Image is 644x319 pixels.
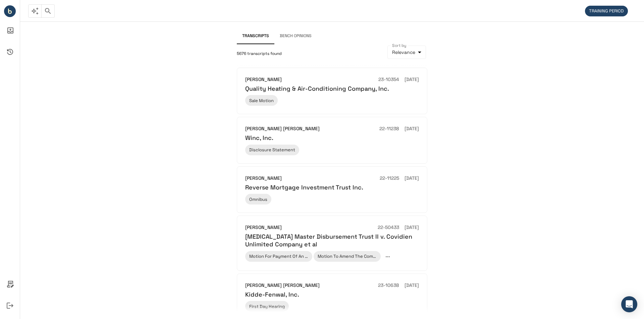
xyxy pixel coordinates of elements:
h6: Quality Heating & Air-Conditioning Company, Inc. [245,85,389,92]
span: Disclosure Statement [249,147,295,153]
span: Motion To Amend The Complaint [318,253,385,259]
span: First Day Hearing [249,304,285,309]
span: TRAINING PERIOD [585,8,628,14]
button: Bench Opinions [274,28,317,44]
span: 5676 transcripts found [237,51,282,57]
h6: [PERSON_NAME] [245,224,282,231]
h6: [PERSON_NAME] [PERSON_NAME] [245,282,320,289]
h6: [PERSON_NAME] [PERSON_NAME] [245,125,320,133]
div: Open Intercom Messenger [621,296,637,312]
h6: [PERSON_NAME] [245,76,282,83]
h6: 22-11238 [379,125,399,133]
h6: [DATE] [405,125,419,133]
h6: [MEDICAL_DATA] Master Disbursement Trust II v. Covidien Unlimited Company et al [245,233,419,248]
h6: 22-11225 [380,175,399,182]
h6: Reverse Mortgage Investment Trust Inc. [245,183,363,191]
span: Omnibus [249,196,267,202]
h6: Winc, Inc. [245,134,273,142]
h6: Kidde-Fenwal, Inc. [245,291,299,298]
h6: [DATE] [405,76,419,83]
h6: [DATE] [405,282,419,289]
span: Sale Motion [249,98,274,103]
h6: [PERSON_NAME] [245,175,282,182]
button: Transcripts [237,28,274,44]
label: Sort by [392,43,407,48]
div: We are not billing you for your initial period of in-app activity. [585,6,631,16]
span: Motion For Payment Of An Administrative Expense Claim [249,253,366,259]
h6: 22-50433 [378,224,399,231]
h6: 23-10354 [378,76,399,83]
h6: [DATE] [405,175,419,182]
h6: 23-10638 [378,282,399,289]
h6: [DATE] [405,224,419,231]
div: Relevance [387,46,426,59]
